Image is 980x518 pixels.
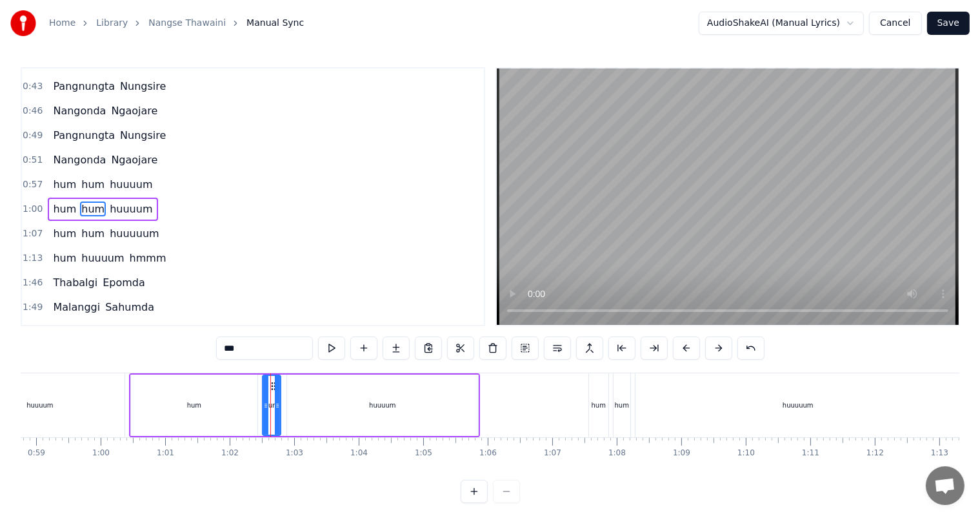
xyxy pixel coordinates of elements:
span: Epomda [101,275,146,290]
span: hum [80,202,106,216]
span: Manual Sync [246,17,304,30]
div: 1:11 [802,448,819,459]
button: Save [927,12,970,35]
span: Malanggi [52,300,101,315]
div: huuuum [369,400,395,410]
div: 1:09 [673,448,690,459]
span: hum [52,226,77,241]
button: Cancel [869,12,921,35]
span: Nungsire [119,79,167,94]
span: 1:46 [23,276,43,289]
div: hum [265,400,279,410]
div: hum [187,400,201,410]
span: huuuuum [108,226,160,241]
div: 1:13 [931,448,948,459]
span: 1:13 [23,252,43,265]
div: Open chat [926,466,965,505]
div: 1:04 [350,448,368,459]
span: Epomda [101,324,146,339]
div: 1:05 [415,448,432,459]
span: Nangonda [52,152,107,167]
span: hum [52,177,77,192]
div: 1:12 [866,448,884,459]
span: 1:00 [23,203,43,216]
div: 1:01 [157,448,174,459]
div: 1:06 [479,448,497,459]
span: Nungsire [119,128,167,143]
span: 0:57 [23,178,43,191]
nav: breadcrumb [49,17,304,30]
div: 1:02 [221,448,239,459]
a: Library [96,17,128,30]
span: Pangnungta [52,128,116,143]
span: 0:51 [23,154,43,167]
span: Sahumda [104,300,155,315]
div: 1:08 [608,448,626,459]
div: huuuuum [783,400,814,410]
div: 1:03 [286,448,303,459]
div: huuuum [26,400,53,410]
span: hum [52,251,77,265]
span: hum [80,177,106,192]
div: 0:59 [28,448,45,459]
div: hum [615,400,629,410]
span: 0:46 [23,105,43,118]
span: 0:43 [23,80,43,93]
div: hum [592,400,606,410]
span: Ngaojare [110,103,159,118]
span: Thabalgi [52,275,99,290]
span: Ngaojare [110,152,159,167]
div: 1:07 [544,448,561,459]
div: 1:00 [92,448,110,459]
span: Nangonda [52,103,107,118]
span: hum [52,202,77,216]
img: youka [10,10,36,36]
span: Thabalgi [52,324,99,339]
span: Pangnungta [52,79,116,94]
span: hmmm [128,251,168,265]
span: 1:49 [23,301,43,314]
span: huuuum [108,177,154,192]
span: 1:07 [23,227,43,240]
span: huuuum [108,202,154,216]
span: hum [80,226,106,241]
a: Nangse Thawaini [148,17,226,30]
a: Home [49,17,75,30]
span: 0:49 [23,129,43,142]
span: huuuum [80,251,125,265]
div: 1:10 [737,448,755,459]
